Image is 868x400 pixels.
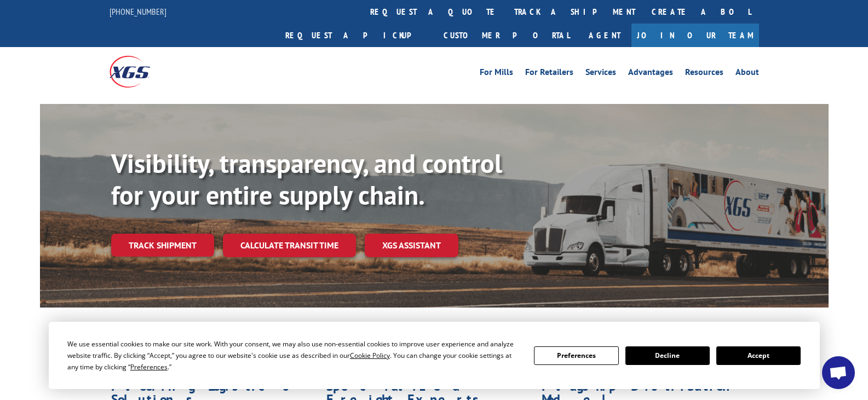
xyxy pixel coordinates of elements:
[631,24,759,47] a: Join Our Team
[480,68,513,80] a: For Mills
[365,234,458,257] a: XGS ASSISTANT
[625,346,710,365] button: Decline
[716,346,801,365] button: Accept
[525,68,573,80] a: For Retailers
[277,24,435,47] a: Request a pickup
[223,234,356,257] a: Calculate transit time
[350,351,390,360] span: Cookie Policy
[67,338,521,373] div: We use essential cookies to make our site work. With your consent, we may also use non-essential ...
[628,68,673,80] a: Advantages
[111,234,214,257] a: Track shipment
[685,68,723,80] a: Resources
[435,24,578,47] a: Customer Portal
[578,24,631,47] a: Agent
[585,68,616,80] a: Services
[111,146,502,212] b: Visibility, transparency, and control for your entire supply chain.
[822,356,855,389] div: Open chat
[110,6,166,17] a: [PHONE_NUMBER]
[534,346,618,365] button: Preferences
[130,362,168,372] span: Preferences
[49,322,820,389] div: Cookie Consent Prompt
[735,68,759,80] a: About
